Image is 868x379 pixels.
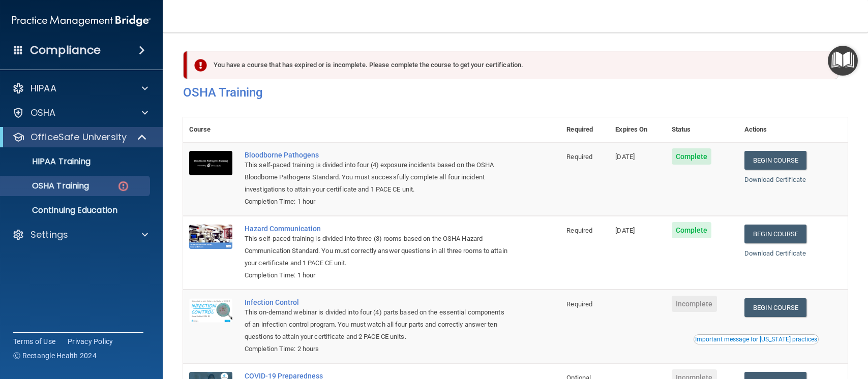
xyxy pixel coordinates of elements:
[672,222,712,238] span: Complete
[31,82,56,94] p: HIPAA
[7,156,91,167] p: HIPAA Training
[744,249,806,257] a: Download Certificate
[13,336,55,346] a: Terms of Use
[672,296,717,312] span: Incomplete
[183,85,848,100] h4: OSHA Training
[738,117,848,142] th: Actions
[828,46,858,76] button: Open Resource Center
[695,336,817,342] div: Important message for [US_STATE] practices
[566,227,592,234] span: Required
[12,107,148,119] a: OSHA
[117,180,130,193] img: danger-circle.6113f641.png
[7,205,145,215] p: Continuing Education
[183,117,238,142] th: Course
[31,131,127,143] p: OfficeSafe University
[12,229,148,241] a: Settings
[245,196,510,208] div: Completion Time: 1 hour
[245,298,510,306] a: Infection Control
[566,300,592,308] span: Required
[13,351,97,361] span: Ⓒ Rectangle Health 2024
[744,151,806,170] a: Begin Course
[744,176,806,183] a: Download Certificate
[615,153,635,161] span: [DATE]
[30,43,101,57] h4: Compliance
[31,107,56,119] p: OSHA
[666,117,738,142] th: Status
[615,227,635,234] span: [DATE]
[31,229,68,241] p: Settings
[817,309,856,348] iframe: Drift Widget Chat Controller
[12,131,147,143] a: OfficeSafe University
[245,225,510,233] a: Hazard Communication
[12,11,151,31] img: PMB logo
[560,117,609,142] th: Required
[245,151,510,159] a: Bloodborne Pathogens
[7,181,89,191] p: OSHA Training
[744,225,806,243] a: Begin Course
[245,306,510,343] div: This on-demand webinar is divided into four (4) parts based on the essential components of an inf...
[68,336,113,346] a: Privacy Policy
[194,59,207,72] img: exclamation-circle-solid-danger.72ef9ffc.png
[566,153,592,161] span: Required
[187,51,839,79] div: You have a course that has expired or is incomplete. Please complete the course to get your certi...
[744,298,806,317] a: Begin Course
[694,334,819,344] button: Read this if you are a dental practitioner in the state of CA
[12,82,148,94] a: HIPAA
[672,148,712,165] span: Complete
[245,269,510,281] div: Completion Time: 1 hour
[245,233,510,269] div: This self-paced training is divided into three (3) rooms based on the OSHA Hazard Communication S...
[609,117,665,142] th: Expires On
[245,159,510,196] div: This self-paced training is divided into four (4) exposure incidents based on the OSHA Bloodborne...
[245,343,510,355] div: Completion Time: 2 hours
